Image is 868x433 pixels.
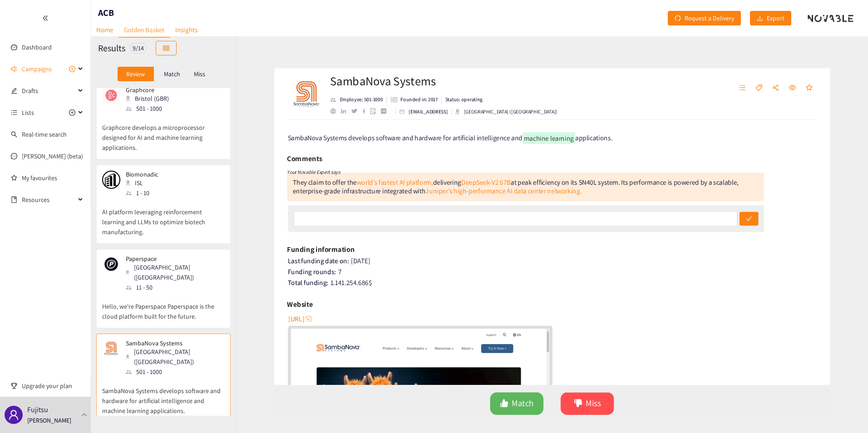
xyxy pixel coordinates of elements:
span: tag [767,76,774,84]
a: google maps [360,101,371,108]
div: 1 - 10 [126,188,168,198]
span: Export [767,13,784,23]
div: 9 / 14 [130,43,147,54]
a: facebook [352,102,360,107]
li: Employees [318,88,378,96]
h6: Funding information [272,243,344,257]
h6: Comments [272,148,309,161]
span: Funding rounds: [273,269,324,279]
button: table [156,41,177,55]
span: Miss [588,406,604,420]
span: eye [802,76,809,84]
a: twitter [340,102,351,106]
mark: machine learning [521,127,577,139]
div: [GEOGRAPHIC_DATA] ([GEOGRAPHIC_DATA]) [450,101,558,109]
p: Hello, we're Paperspace Paperspace is the cloud platform built for the future. [102,292,225,321]
span: star [820,76,827,84]
img: Snapshot of the company's website [102,255,120,273]
p: Review [126,70,145,78]
div: [DATE] [273,258,832,267]
p: Match [164,70,180,78]
span: Last funding date on: [273,258,338,267]
div: 11 - 50 [126,282,224,292]
a: Home [91,23,118,37]
h2: SambaNova Systems [318,64,558,82]
li: Founded in year [378,88,436,96]
span: plus-circle [69,66,75,72]
span: book [11,197,17,203]
h6: Website [272,301,300,315]
button: unordered-list [745,73,761,87]
p: Graphcore develops a microprocessor designed for AI and machine learning applications. [102,113,225,153]
img: Snapshot of the company's website [102,340,120,358]
span: Lists [22,103,34,122]
a: My favourites [22,169,84,187]
span: edit [11,88,17,94]
iframe: Chat Widget [720,335,868,433]
p: Biomonadic [126,171,162,178]
img: Snapshot of the company's website [102,86,120,104]
a: [PERSON_NAME] (beta) [22,152,83,160]
span: Drafts [22,82,75,100]
h2: Results [98,42,125,54]
a: DeepSeek-V2 67B [456,175,508,184]
p: Status: operating [439,88,479,96]
p: Miss [194,70,205,78]
span: applications. [577,128,616,138]
span: plus-circle [69,109,75,116]
p: SambaNova Systems develops software and hardware for artificial intelligence and machine learning... [102,377,225,416]
span: user [8,409,19,420]
button: check [750,211,770,225]
span: SambaNova Systems develops software and hardware for artificial intelligence and [273,128,521,138]
h1: ACB [98,6,114,19]
span: Request a Delivery [685,13,734,23]
a: crunchbase [371,101,383,107]
span: double-left [42,15,49,21]
i: Your Novable Expert says [272,165,329,172]
span: share-alt [784,76,792,84]
button: likeMatch [487,401,543,425]
a: website [318,101,329,107]
span: Match [510,406,533,420]
a: Insights [170,23,203,37]
div: Bristol (GBR) [126,93,174,103]
button: share-alt [780,73,796,87]
span: unordered-list [11,109,17,116]
span: table [163,45,169,52]
div: 1.141.254.686 $ [273,281,832,290]
button: eye [798,73,814,87]
p: AI platform leveraging reinforcement learning and LLMs to optimize biotech manufacturing. [102,198,225,237]
div: They claim to offer the delivering at peak efficiency on its SN40L system. Its performance is pow... [278,175,749,193]
button: star [815,73,832,87]
p: Employee: 501-1000 [328,88,374,96]
button: redoRequest a Delivery [668,11,741,25]
div: 501 - 1000 [126,367,224,377]
span: sound [11,66,17,72]
span: unordered-list [749,76,756,84]
span: Total funding: [273,280,316,290]
button: downloadExport [750,11,791,25]
span: redo [675,15,681,22]
p: Founded in: 2017 [392,88,432,96]
p: Paperspace [126,255,218,262]
button: dislikeMiss [561,401,617,425]
span: [URL] [274,318,291,330]
span: like [497,408,506,418]
p: [PERSON_NAME] [27,415,71,425]
div: [GEOGRAPHIC_DATA] ([GEOGRAPHIC_DATA]) [126,347,224,367]
a: Real-time search [22,130,67,138]
a: Juniper’s high-performance AI data center networking. [419,184,583,193]
a: linkedin [329,102,340,107]
button: tag [762,73,779,87]
div: [GEOGRAPHIC_DATA] ([GEOGRAPHIC_DATA]) [126,262,224,282]
p: [EMAIL_ADDRESS] [401,101,442,109]
span: dislike [575,408,584,418]
p: Graphcore [126,86,169,93]
button: [URL] [274,316,300,331]
li: Status [436,88,479,96]
a: Golden Basket [118,23,170,38]
div: 501 - 1000 [126,103,174,113]
a: Dashboard [22,43,52,51]
span: download [757,15,763,22]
